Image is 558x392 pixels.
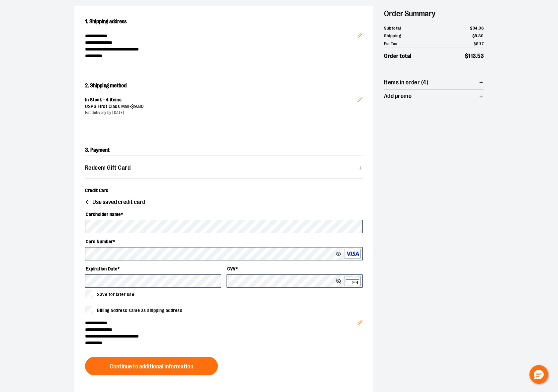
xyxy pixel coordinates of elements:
h2: 3. Payment [85,145,363,156]
span: $ [474,41,476,46]
span: . [476,53,478,59]
label: Card Number * [85,236,363,247]
span: Shipping [384,33,401,39]
span: Use saved credit card [92,199,145,205]
button: Continue to additional information [85,357,218,375]
span: 94 [473,26,478,31]
div: In Stock - 4 items [85,97,357,103]
span: 8 [476,41,479,46]
span: . [479,41,480,46]
span: Save for later use [97,291,134,298]
div: Est delivery by [DATE] [85,110,357,116]
span: 80 [138,104,144,109]
span: Order total [384,52,412,60]
button: Edit [352,22,368,45]
span: $ [465,53,469,59]
span: . [478,26,479,31]
input: Save for later use [85,290,93,298]
input: Billing address same as shipping address [85,306,93,314]
span: Credit Card [85,188,109,193]
label: Expiration Date * [85,263,221,274]
span: $ [470,26,473,31]
h2: 1. Shipping address [85,16,363,27]
button: Edit [352,309,368,332]
button: Add promo [384,90,484,103]
label: Cardholder name * [85,209,363,220]
span: Add promo [384,93,412,99]
span: Continue to additional information [110,363,193,370]
button: Redeem Gift Card [85,161,363,174]
h2: 2. Shipping method [85,80,363,91]
span: 77 [479,41,484,46]
span: 9 [134,104,137,109]
span: Est Tax [384,41,397,47]
button: Edit [352,86,368,109]
span: Subtotal [384,25,401,32]
button: Items in order (4) [384,76,484,89]
span: . [137,104,138,109]
span: $ [472,33,475,38]
span: 9 [475,33,477,38]
span: Billing address same as shipping address [97,307,182,314]
span: 80 [478,33,484,38]
div: USPS First Class Mail - [85,103,357,110]
span: $ [131,104,134,109]
span: . [477,33,479,38]
button: Hello, have a question? Let’s chat. [529,365,548,384]
span: 53 [477,53,484,59]
label: CVV * [227,263,363,274]
button: Use saved credit card [85,199,145,207]
span: Redeem Gift Card [85,165,131,171]
span: 113 [468,53,476,59]
span: 96 [479,26,484,31]
span: Items in order (4) [384,79,428,86]
h2: Order Summary [384,6,484,22]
